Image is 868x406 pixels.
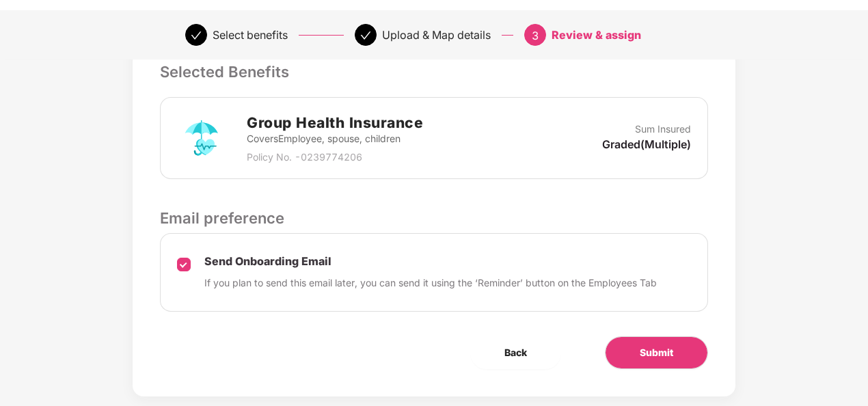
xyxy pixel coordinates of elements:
[177,113,226,163] img: svg+xml;base64,PHN2ZyB4bWxucz0iaHR0cDovL3d3dy53My5vcmcvMjAwMC9zdmciIHdpZHRoPSI3MiIgaGVpZ2h0PSI3Mi...
[640,345,673,360] span: Submit
[247,111,423,134] h2: Group Health Insurance
[552,24,641,46] div: Review & assign
[605,336,708,369] button: Submit
[602,137,691,152] p: Graded(Multiple)
[160,60,708,83] p: Selected Benefits
[504,345,527,360] span: Back
[382,24,491,46] div: Upload & Map details
[532,29,539,42] span: 3
[635,122,691,137] p: Sum Insured
[247,150,423,165] p: Policy No. - 0239774206
[360,30,371,41] span: check
[204,275,657,290] p: If you plan to send this email later, you can send it using the ‘Reminder’ button on the Employee...
[470,336,561,369] button: Back
[191,30,202,41] span: check
[247,131,423,146] p: Covers Employee, spouse, children
[204,254,657,269] p: Send Onboarding Email
[213,24,288,46] div: Select benefits
[160,206,708,230] p: Email preference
